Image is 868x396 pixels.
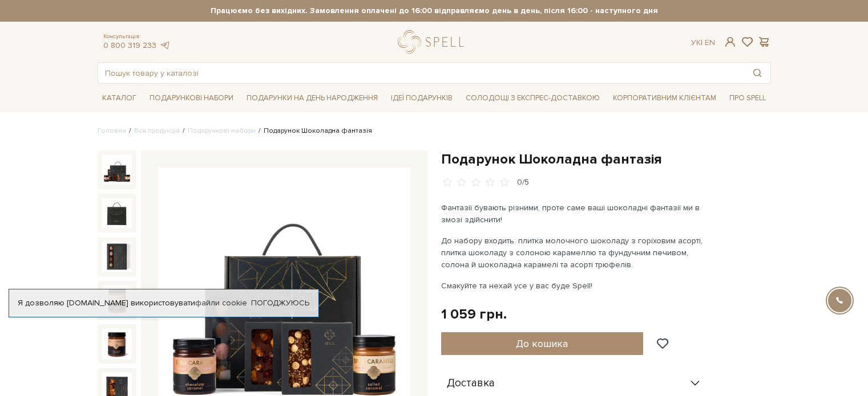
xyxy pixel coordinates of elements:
[516,337,568,350] span: До кошика
[461,88,604,108] a: Солодощі з експрес-доставкою
[102,285,132,315] img: Подарунок Шоколадна фантазія
[242,89,382,107] a: Подарунки на День народження
[102,242,132,271] img: Подарунок Шоколадна фантазія
[103,33,171,40] span: Консультація:
[744,63,770,83] button: Пошук товару у каталозі
[398,30,469,54] a: logo
[441,150,771,168] h1: Подарунок Шоколадна фантазія
[102,198,132,228] img: Подарунок Шоколадна фантазія
[256,126,372,136] li: Подарунок Шоколадна фантазія
[441,202,709,226] p: Фантазії бувають різними, проте саме ваші шоколадні фантазії ми в змозі здійснити!
[102,329,132,358] img: Подарунок Шоколадна фантазія
[145,89,238,107] a: Подарункові набори
[441,280,709,292] p: Смакуйте та нехай усе у вас буде Spell!
[725,89,770,107] a: Про Spell
[701,38,703,47] span: |
[517,177,529,188] div: 0/5
[98,89,141,107] a: Каталог
[251,298,309,308] a: Погоджуюсь
[195,298,247,308] a: файли cookie
[159,40,171,50] a: telegram
[134,126,180,135] a: Вся продукція
[447,378,495,389] span: Доставка
[98,6,771,16] strong: Працюємо без вихідних. Замовлення оплачені до 16:00 відправляємо день в день, після 16:00 - насту...
[691,38,715,48] div: Ук
[441,332,644,355] button: До кошика
[188,126,256,135] a: Подарункові набори
[386,89,457,107] a: Ідеї подарунків
[608,89,721,107] a: Корпоративним клієнтам
[102,155,132,185] img: Подарунок Шоколадна фантазія
[441,235,709,271] p: До набору входить: плитка молочного шоколаду з горіховим асорті, плитка шоколаду з солоною караме...
[705,38,715,47] a: En
[9,298,318,308] div: Я дозволяю [DOMAIN_NAME] використовувати
[103,40,156,50] a: 0 800 319 233
[98,126,126,135] a: Головна
[98,63,744,83] input: Пошук товару у каталозі
[441,305,507,323] div: 1 059 грн.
